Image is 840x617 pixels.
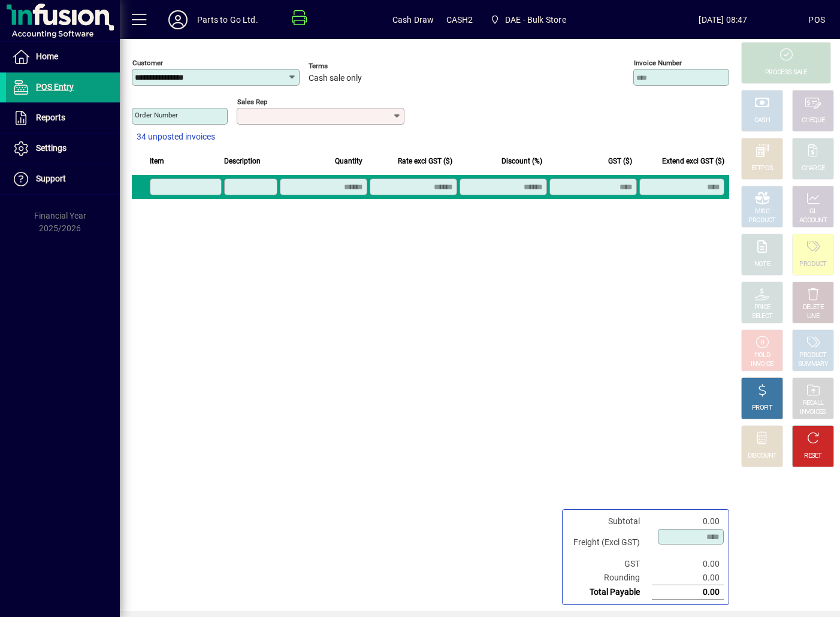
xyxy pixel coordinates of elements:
[799,260,826,269] div: PRODUCT
[446,10,473,29] span: CASH2
[638,10,809,29] span: [DATE] 08:47
[748,452,776,461] div: DISCOUNT
[652,571,724,585] td: 0.00
[652,557,724,571] td: 0.00
[754,116,770,125] div: CASH
[754,260,770,269] div: NOTE
[804,452,822,461] div: RESET
[803,303,823,312] div: DELETE
[567,585,652,600] td: Total Payable
[755,207,769,216] div: MISC
[150,155,164,168] span: Item
[132,126,220,148] button: 34 unposted invoices
[159,9,197,31] button: Profile
[36,143,67,153] span: Settings
[36,113,65,122] span: Reports
[751,360,773,369] div: INVOICE
[309,62,380,70] span: Terms
[799,351,826,360] div: PRODUCT
[765,68,807,77] div: PROCESS SALE
[807,312,819,321] div: LINE
[808,10,825,29] div: POS
[567,515,652,528] td: Subtotal
[754,303,770,312] div: PRICE
[197,10,258,29] div: Parts to Go Ltd.
[803,399,824,408] div: RECALL
[662,155,724,168] span: Extend excl GST ($)
[567,557,652,571] td: GST
[802,116,824,125] div: CHEQUE
[237,98,267,106] mat-label: Sales rep
[36,52,58,61] span: Home
[802,164,825,173] div: CHARGE
[809,207,817,216] div: GL
[36,82,74,92] span: POS Entry
[505,10,566,29] span: DAE - Bulk Store
[567,528,652,557] td: Freight (Excl GST)
[6,42,120,72] a: Home
[608,155,632,168] span: GST ($)
[392,10,434,29] span: Cash Draw
[309,74,362,83] span: Cash sale only
[132,59,163,67] mat-label: Customer
[6,134,120,164] a: Settings
[6,164,120,194] a: Support
[752,404,772,413] div: PROFIT
[567,571,652,585] td: Rounding
[798,360,828,369] div: SUMMARY
[501,155,542,168] span: Discount (%)
[335,155,362,168] span: Quantity
[36,174,66,183] span: Support
[398,155,452,168] span: Rate excl GST ($)
[754,351,770,360] div: HOLD
[652,515,724,528] td: 0.00
[485,9,570,31] span: DAE - Bulk Store
[6,103,120,133] a: Reports
[137,131,215,143] span: 34 unposted invoices
[135,111,178,119] mat-label: Order number
[652,585,724,600] td: 0.00
[634,59,682,67] mat-label: Invoice number
[751,164,773,173] div: EFTPOS
[800,408,826,417] div: INVOICES
[224,155,261,168] span: Description
[799,216,827,225] div: ACCOUNT
[748,216,775,225] div: PRODUCT
[752,312,773,321] div: SELECT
